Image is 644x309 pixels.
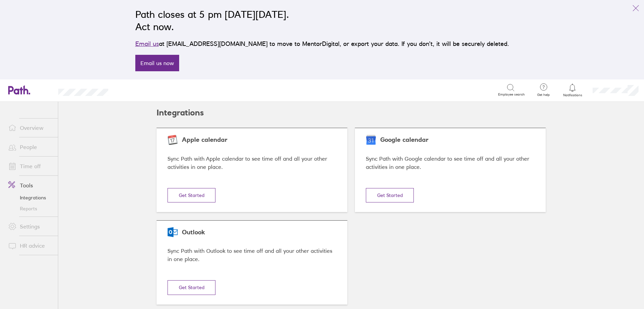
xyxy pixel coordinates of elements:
[135,40,159,47] a: Email us
[561,83,584,97] a: Notifications
[532,93,555,97] span: Get help
[3,203,58,214] a: Reports
[168,136,336,144] div: Apple calendar
[366,136,535,144] div: Google calendar
[366,188,414,202] button: Get Started
[3,220,58,233] a: Settings
[3,121,58,135] a: Overview
[168,154,336,172] div: Sync Path with Apple calendar to see time off and all your other activities in one place.
[157,102,204,124] h2: Integrations
[135,8,509,33] h2: Path closes at 5 pm [DATE][DATE]. Act now.
[366,154,535,172] div: Sync Path with Google calendar to see time off and all your other activities in one place.
[3,178,58,192] a: Tools
[3,192,58,203] a: Integrations
[135,39,509,49] p: at [EMAIL_ADDRESS][DOMAIN_NAME] to move to MentorDigital, or export your data. If you don’t, it w...
[3,140,58,154] a: People
[561,93,584,97] span: Notifications
[135,55,179,71] a: Email us now
[168,280,215,295] button: Get Started
[127,87,144,93] div: Search
[168,247,336,264] div: Sync Path with Outlook to see time off and all your other activities in one place.
[3,159,58,173] a: Time off
[3,239,58,252] a: HR advice
[168,229,336,236] div: Outlook
[168,188,215,202] button: Get Started
[498,92,525,97] span: Employee search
